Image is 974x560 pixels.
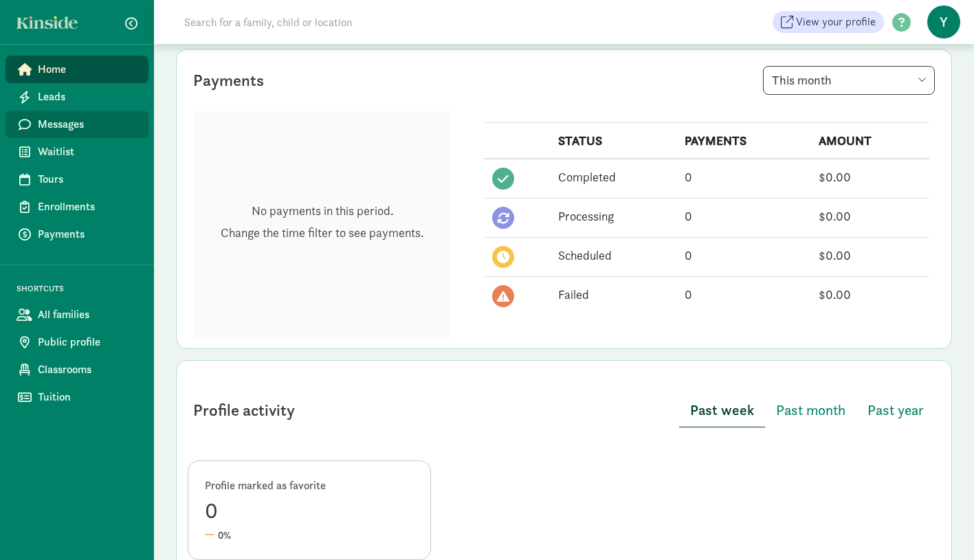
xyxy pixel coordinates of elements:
span: Leads [38,89,137,105]
div: 0 [685,207,802,225]
a: Leads [5,83,148,111]
button: Past year [856,394,935,427]
span: Classrooms [38,361,137,378]
span: Tuition [38,389,137,405]
div: 聊天小组件 [905,494,974,560]
span: Past week [690,399,754,421]
a: Enrollments [5,193,148,221]
span: Tours [38,171,137,188]
div: $0.00 [819,246,921,265]
div: 0 [685,246,802,265]
button: Past month [765,394,856,427]
a: Messages [5,111,148,138]
button: Past week [679,394,765,427]
th: PAYMENTS [676,123,810,159]
a: Waitlist [5,138,148,166]
span: Messages [38,116,137,133]
span: Waitlist [38,144,137,160]
a: Payments [5,221,148,248]
input: Search for a family, child or location [176,8,562,36]
div: Scheduled [558,246,669,265]
div: Processing [558,207,669,225]
a: Classrooms [5,356,148,383]
div: Payments [193,68,264,93]
span: All families [38,306,137,323]
th: AMOUNT [810,123,929,159]
div: $0.00 [819,168,921,186]
div: $0.00 [819,285,921,304]
span: View your profile [796,14,876,30]
div: 0 [685,285,802,304]
div: 0 [205,494,414,527]
p: No payments in this period. [221,203,423,219]
iframe: Chat Widget [905,494,974,560]
span: Past year [867,399,924,421]
p: Change the time filter to see payments. [221,225,423,241]
span: Enrollments [38,199,137,215]
span: Public profile [38,334,137,350]
span: Past month [776,399,845,421]
a: All families [5,301,148,328]
a: Home [5,56,148,83]
div: Profile activity [193,398,295,423]
th: STATUS [550,123,677,159]
a: Tuition [5,383,148,411]
a: Tours [5,166,148,193]
span: y [927,5,960,38]
div: 0% [205,527,414,543]
div: Profile marked as favorite [205,478,414,494]
div: Failed [558,285,669,304]
span: Payments [38,226,137,243]
div: 0 [685,168,802,186]
div: Completed [558,168,669,186]
a: Public profile [5,328,148,356]
span: Home [38,61,137,78]
div: $0.00 [819,207,921,225]
a: View your profile [773,11,884,33]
